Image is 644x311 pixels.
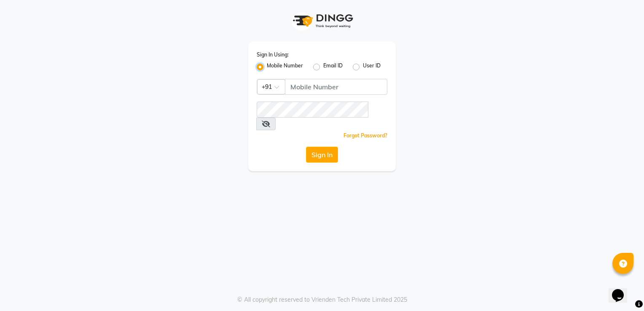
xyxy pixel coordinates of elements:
iframe: chat widget [609,277,636,303]
label: Email ID [323,62,343,72]
input: Username [285,79,387,95]
img: logo1.svg [288,8,356,33]
button: Sign In [306,147,338,163]
a: Forgot Password? [343,132,387,139]
label: User ID [363,62,381,72]
label: Mobile Number [267,62,303,72]
label: Sign In Using: [257,51,289,59]
input: Username [257,102,368,118]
